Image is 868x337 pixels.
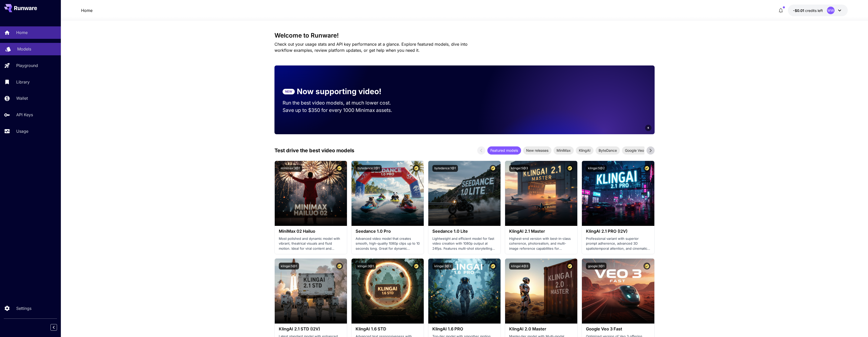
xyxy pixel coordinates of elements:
[413,263,420,269] button: Certified Model – Vetted for best performance and includes a commercial license.
[490,263,496,269] button: Certified Model – Vetted for best performance and includes a commercial license.
[586,165,607,172] button: klingai:5@2
[275,161,347,226] img: alt
[793,8,805,13] span: -$0.01
[586,229,650,234] h3: KlingAI 2.1 PRO (I2V)
[428,161,501,226] img: alt
[16,62,38,69] p: Playground
[81,7,93,13] a: Home
[352,161,424,226] img: alt
[81,7,93,13] nav: breadcrumb
[553,146,574,155] div: MiniMax
[643,165,650,172] button: Certified Model – Vetted for best performance and includes a commercial license.
[16,128,28,134] p: Usage
[285,89,292,94] p: NEW
[509,165,530,172] button: klingai:5@3
[793,8,823,13] div: -$0.0112
[50,324,57,331] button: Collapse sidebar
[586,263,606,269] button: google:3@1
[356,327,420,331] h3: KlingAI 1.6 STD
[582,259,654,324] img: alt
[827,7,835,14] div: WW
[297,86,381,97] p: Now supporting video!
[279,327,343,331] h3: KlingAI 2.1 STD (I2V)
[509,263,530,269] button: klingai:4@3
[509,327,573,331] h3: KlingAI 2.0 Master
[586,236,650,251] p: Professional variant with superior prompt adherence, advanced 3D spatiotemporal attention, and ci...
[16,79,30,85] p: Library
[487,146,521,155] div: Featured models
[279,263,299,269] button: klingai:5@1
[16,305,31,311] p: Settings
[566,263,573,269] button: Certified Model – Vetted for best performance and includes a commercial license.
[432,236,496,251] p: Lightweight and efficient model for fast video creation with 1080p output at 24fps. Features mult...
[576,146,594,155] div: KlingAI
[490,165,496,172] button: Certified Model – Vetted for best performance and includes a commercial license.
[428,259,501,324] img: alt
[788,5,848,16] button: -$0.0112WW
[413,165,420,172] button: Certified Model – Vetted for best performance and includes a commercial license.
[432,327,496,331] h3: KlingAI 1.6 PRO
[356,236,420,251] p: Advanced video model that creates smooth, high-quality 1080p clips up to 10 seconds long. Great f...
[275,259,347,324] img: alt
[17,46,31,52] p: Models
[523,148,551,153] span: New releases
[274,147,354,154] p: Test drive the best video models
[54,323,61,332] div: Collapse sidebar
[356,263,376,269] button: klingai:3@1
[509,236,573,251] p: Highest-end version with best-in-class coherence, photorealism, and multi-image reference capabil...
[274,32,655,39] h3: Welcome to Runware!
[582,161,654,226] img: alt
[487,148,521,153] span: Featured models
[622,148,647,153] span: Google Veo
[336,263,343,269] button: Certified Model – Vetted for best performance and includes a commercial license.
[596,148,620,153] span: ByteDance
[505,259,577,324] img: alt
[16,95,28,101] p: Wallet
[648,126,649,130] span: 6
[553,148,574,153] span: MiniMax
[279,165,302,172] button: minimax:3@1
[576,148,594,153] span: KlingAI
[596,146,620,155] div: ByteDance
[643,263,650,269] button: Certified Model – Vetted for best performance and includes a commercial license.
[16,112,33,118] p: API Keys
[279,236,343,251] p: Most polished and dynamic model with vibrant, theatrical visuals and fluid motion. Ideal for vira...
[16,29,28,36] p: Home
[432,165,458,172] button: bytedance:1@1
[274,42,468,53] span: Check out your usage stats and API key performance at a glance. Explore featured models, dive int...
[336,165,343,172] button: Certified Model – Vetted for best performance and includes a commercial license.
[352,259,424,324] img: alt
[283,99,401,107] p: Run the best video models, at much lower cost.
[505,161,577,226] img: alt
[509,229,573,234] h3: KlingAI 2.1 Master
[432,229,496,234] h3: Seedance 1.0 Lite
[432,263,453,269] button: klingai:3@2
[622,146,647,155] div: Google Veo
[566,165,573,172] button: Certified Model – Vetted for best performance and includes a commercial license.
[805,8,823,13] span: credits left
[356,165,382,172] button: bytedance:2@1
[279,229,343,234] h3: MiniMax 02 Hailuo
[356,229,420,234] h3: Seedance 1.0 Pro
[283,107,401,114] p: Save up to $350 for every 1000 Minimax assets.
[586,327,650,331] h3: Google Veo 3 Fast
[523,146,551,155] div: New releases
